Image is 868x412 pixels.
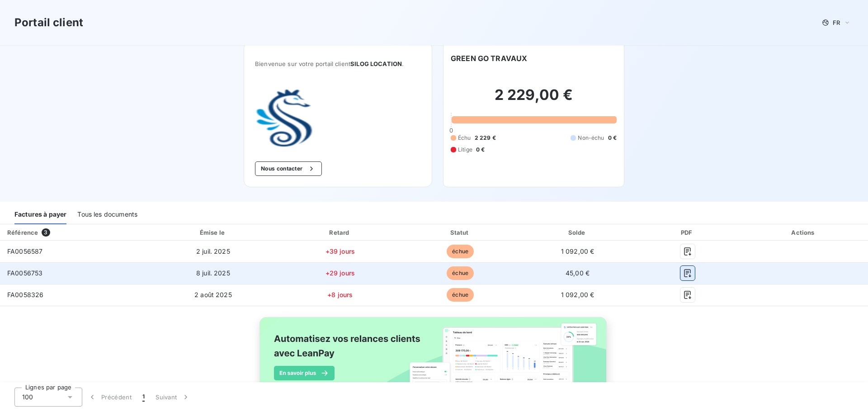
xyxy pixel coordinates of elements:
span: FA0058326 [7,291,43,298]
span: échue [447,288,474,302]
span: 0 [449,127,453,134]
span: Bienvenue sur votre portail client . [255,60,421,67]
span: 45,00 € [566,269,590,277]
span: échue [447,266,474,280]
button: Précédent [82,388,137,407]
span: 8 juil. 2025 [196,269,230,277]
span: 1 092,00 € [561,291,594,298]
button: 1 [137,388,150,407]
span: 2 juil. 2025 [196,247,230,255]
button: Nous contacter [255,161,322,176]
h6: GREEN GO TRAVAUX [451,53,527,64]
span: 0 € [608,134,617,142]
div: Tous les documents [77,205,137,224]
span: Non-échu [578,134,604,142]
span: 1 092,00 € [561,247,594,255]
div: Émise le [149,228,278,237]
span: +39 jours [325,247,355,255]
h3: Portail client [14,14,83,31]
span: +8 jours [327,291,353,298]
span: FA0056587 [7,247,42,255]
span: 2 août 2025 [194,291,232,298]
span: SILOG LOCATION [350,60,402,67]
span: 1 [142,393,145,402]
span: 2 229 € [475,134,496,142]
span: +29 jours [325,269,355,277]
img: Company logo [255,89,313,147]
span: 100 [22,393,33,402]
div: Retard [281,228,399,237]
span: échue [447,245,474,258]
div: Actions [741,228,866,237]
span: FR [833,19,840,26]
button: Suivant [150,388,196,407]
span: Litige [458,146,472,154]
div: Factures à payer [14,205,66,224]
span: 3 [42,228,50,237]
span: Échu [458,134,471,142]
div: Référence [7,229,38,236]
div: Solde [522,228,634,237]
div: Statut [403,228,518,237]
span: FA0056753 [7,269,42,277]
h2: 2 229,00 € [451,86,617,113]
div: PDF [637,228,738,237]
span: 0 € [476,146,485,154]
